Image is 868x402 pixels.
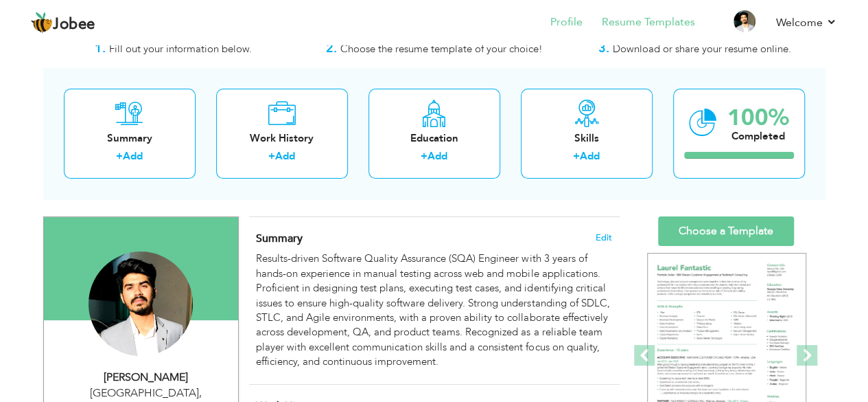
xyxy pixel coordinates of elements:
[613,42,791,56] span: Download or share your resume online.
[89,252,193,356] img: Ammad Hassan
[256,232,611,245] h4: Adding a summary is a quick and easy way to highlight your experience and interests.
[326,40,337,57] strong: 2.
[53,17,95,32] span: Jobee
[776,14,837,31] a: Welcome
[379,131,489,146] div: Education
[256,252,611,369] div: Results-driven Software Quality Assurance (SQA) Engineer with 3 years of hands-on experience in m...
[227,131,337,146] div: Work History
[596,233,612,243] span: Edit
[31,12,95,34] a: Jobee
[75,131,185,146] div: Summary
[427,149,447,163] a: Add
[54,370,238,386] div: [PERSON_NAME]
[727,107,789,129] div: 100%
[550,14,583,30] a: Profile
[123,149,143,163] a: Add
[734,10,755,32] img: Profile Img
[340,42,543,56] span: Choose the resume template of your choice!
[727,129,789,144] div: Completed
[580,149,600,163] a: Add
[31,12,53,34] img: jobee.io
[532,131,642,146] div: Skills
[116,149,123,164] label: +
[256,231,303,246] span: Summary
[421,149,427,164] label: +
[602,14,695,30] a: Resume Templates
[268,149,275,164] label: +
[109,42,252,56] span: Fill out your information below.
[658,216,794,246] a: Choose a Template
[199,386,202,401] span: ,
[598,40,609,57] strong: 3.
[275,149,295,163] a: Add
[95,40,106,57] strong: 1.
[573,149,580,164] label: +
